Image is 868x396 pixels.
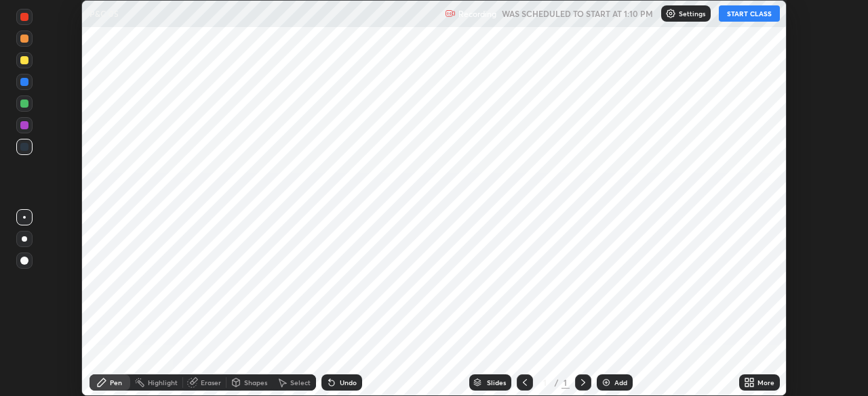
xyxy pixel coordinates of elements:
p: Recording [458,9,496,19]
div: Undo [340,379,357,386]
img: add-slide-button [601,377,612,388]
p: Settings [679,10,705,17]
div: Pen [110,379,122,386]
div: Highlight [148,379,178,386]
h5: WAS SCHEDULED TO START AT 1:10 PM [502,7,653,20]
div: Slides [487,379,506,386]
img: recording.375f2c34.svg [445,8,456,19]
p: P&C 05 [90,8,119,19]
div: 1 [561,376,570,389]
button: START CLASS [719,5,780,22]
div: / [555,378,559,387]
div: Select [290,379,311,386]
div: More [757,379,774,386]
div: Add [614,379,627,386]
div: Shapes [244,379,267,386]
div: 1 [538,378,552,387]
div: Eraser [201,379,221,386]
img: class-settings-icons [665,8,676,19]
